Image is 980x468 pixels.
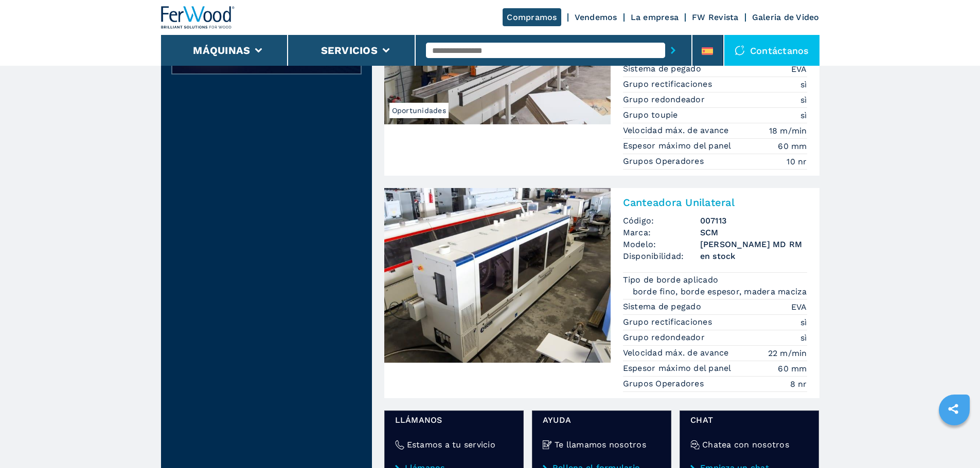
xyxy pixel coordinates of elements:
em: sì [800,109,807,121]
a: Galeria de Video [752,12,819,22]
span: Disponibilidad: [623,250,700,262]
p: Velocidad máx. de avance [623,125,732,136]
a: Vendemos [575,12,617,22]
h4: Estamos a tu servicio [407,439,495,451]
a: Compramos [503,8,561,26]
img: Te llamamos nosotros [543,440,552,450]
button: Servicios [321,44,378,57]
p: Espesor máximo del panel [623,140,734,152]
h4: Chatea con nosotros [702,439,789,451]
span: Ayuda [543,414,661,426]
span: Llámanos [395,414,513,426]
em: 8 nr [790,378,807,390]
h3: 007113 [700,215,807,227]
p: Grupo rectificaciones [623,316,715,328]
h4: Te llamamos nosotros [555,439,646,451]
p: Grupo redondeador [623,94,708,105]
h2: Canteadora Unilateral [623,196,807,209]
p: Grupos Operadores [623,156,707,167]
img: Chatea con nosotros [690,440,700,450]
span: Modelo: [623,238,700,250]
p: Grupo redondeador [623,332,708,343]
em: EVA [791,63,807,75]
span: en stock [700,250,807,262]
a: FW Revista [692,12,739,22]
h3: [PERSON_NAME] MD RM [700,238,807,250]
em: sì [800,332,807,344]
button: Máquinas [193,44,250,57]
a: La empresa [631,12,679,22]
em: sì [800,94,807,106]
p: Grupo toupie [623,109,681,121]
p: Sistema de pegado [623,301,704,312]
em: 60 mm [778,140,807,152]
p: Espesor máximo del panel [623,363,734,374]
em: sì [800,316,807,328]
img: Ferwood [161,6,235,29]
div: Contáctanos [724,35,819,66]
p: Tipo de borde aplicado [623,274,721,286]
button: submit-button [665,39,681,62]
span: Oportunidades [389,103,449,118]
em: borde fino, borde espesor, madera maciza [633,286,807,297]
a: Canteadora Unilateral SCM STEFANI MD RMCanteadora UnilateralCódigo:007113Marca:SCMModelo:[PERSON_... [384,188,819,398]
img: Estamos a tu servicio [395,440,404,450]
p: Sistema de pegado [623,63,704,74]
span: Código: [623,215,700,227]
em: sì [800,79,807,90]
p: Velocidad máx. de avance [623,347,732,359]
p: Grupos Operadores [623,378,707,389]
em: 18 m/min [769,125,807,137]
a: sharethis [940,396,966,422]
em: EVA [791,301,807,313]
iframe: Chat [936,422,972,460]
h3: SCM [700,227,807,238]
em: 22 m/min [768,347,807,359]
img: Canteadora Unilateral SCM STEFANI MD RM [384,188,611,363]
em: 60 mm [778,363,807,375]
img: Contáctanos [735,45,745,55]
span: Chat [690,414,808,426]
em: 10 nr [787,156,807,167]
p: Grupo rectificaciones [623,79,715,90]
span: Marca: [623,227,700,238]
